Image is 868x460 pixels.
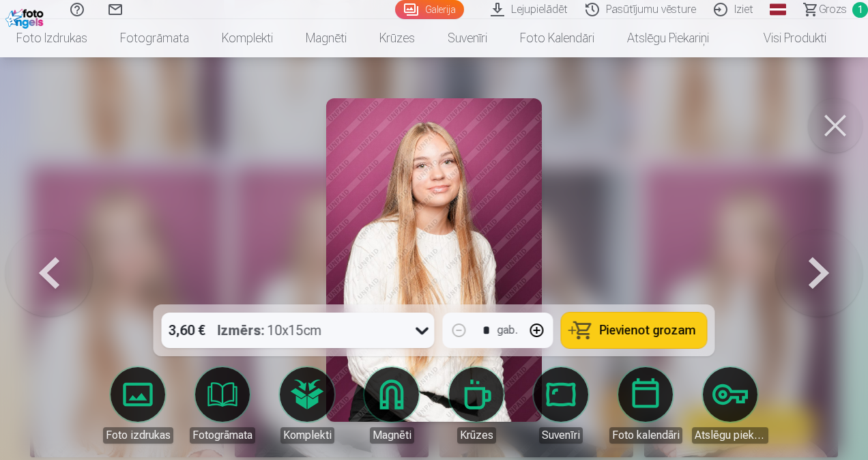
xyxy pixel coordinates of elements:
[562,313,707,348] button: Pievienot grozam
[504,19,611,57] a: Foto kalendāri
[819,1,847,18] span: Grozs
[370,427,414,444] div: Magnēti
[725,19,843,57] a: Visi produkti
[431,19,504,57] a: Suvenīri
[5,5,47,29] img: /fa1
[609,427,682,444] div: Foto kalendāri
[218,321,265,340] strong: Izmērs :
[353,367,430,444] a: Magnēti
[607,367,684,444] a: Foto kalendāri
[103,427,173,444] div: Foto izdrukas
[692,367,768,444] a: Atslēgu piekariņi
[438,367,515,444] a: Krūzes
[289,19,363,57] a: Magnēti
[363,19,431,57] a: Krūzes
[280,427,334,444] div: Komplekti
[184,367,261,444] a: Fotogrāmata
[600,324,696,336] span: Pievienot grozam
[539,427,583,444] div: Suvenīri
[162,313,212,348] div: 3,60 €
[457,427,496,444] div: Krūzes
[104,19,205,57] a: Fotogrāmata
[218,313,322,348] div: 10x15cm
[852,2,868,18] span: 1
[269,367,345,444] a: Komplekti
[205,19,289,57] a: Komplekti
[190,427,255,444] div: Fotogrāmata
[497,322,518,339] div: gab.
[692,427,768,444] div: Atslēgu piekariņi
[100,367,176,444] a: Foto izdrukas
[523,367,599,444] a: Suvenīri
[611,19,725,57] a: Atslēgu piekariņi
